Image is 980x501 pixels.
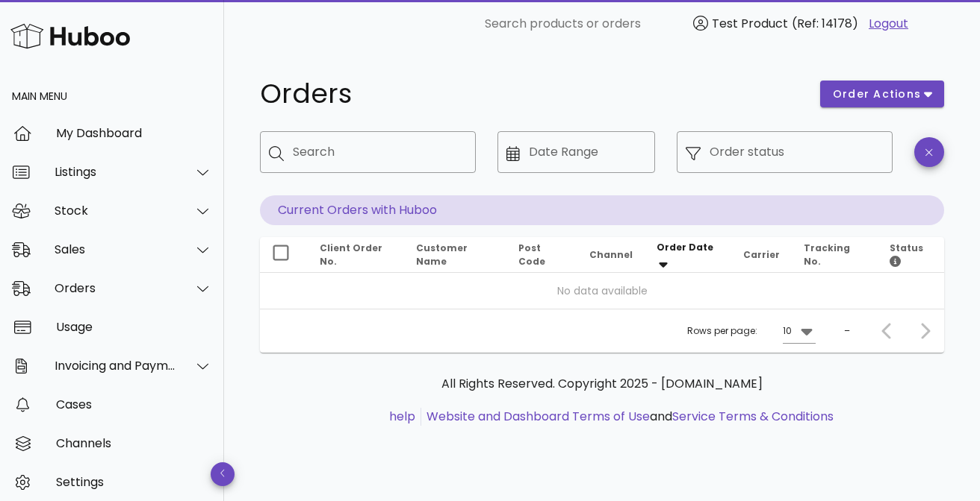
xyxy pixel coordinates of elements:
[10,20,130,52] img: Huboo Logo
[260,273,944,309] td: No data available
[416,242,468,268] span: Customer Name
[820,81,944,107] button: order actions
[832,86,922,102] span: order actions
[260,81,802,107] h1: Orders
[427,408,650,425] a: Website and Dashboard Terms of Use
[55,204,176,218] div: Stock
[712,15,788,32] span: Test Product
[869,15,908,33] a: Logout
[792,15,858,32] span: (Ref: 14178)
[308,237,404,273] th: Client Order No.
[404,237,506,273] th: Customer Name
[743,248,780,261] span: Carrier
[577,237,645,273] th: Channel
[804,242,850,268] span: Tracking No.
[421,408,834,426] li: and
[260,195,944,225] p: Current Orders with Huboo
[320,242,382,268] span: Client Order No.
[56,436,212,450] div: Channels
[55,281,176,295] div: Orders
[55,359,176,373] div: Invoicing and Payments
[783,324,792,338] div: 10
[731,237,792,273] th: Carrier
[783,319,816,343] div: 10Rows per page:
[672,408,834,425] a: Service Terms & Conditions
[878,237,944,273] th: Status
[589,248,633,261] span: Channel
[518,242,545,268] span: Post Code
[56,475,212,489] div: Settings
[792,237,878,273] th: Tracking No.
[687,309,816,353] div: Rows per page:
[56,397,212,412] div: Cases
[389,408,415,425] a: help
[645,237,731,273] th: Order Date: Sorted descending. Activate to remove sorting.
[55,165,176,179] div: Listings
[890,242,923,268] span: Status
[506,237,577,273] th: Post Code
[56,320,212,334] div: Usage
[56,126,212,140] div: My Dashboard
[272,375,932,393] p: All Rights Reserved. Copyright 2025 - [DOMAIN_NAME]
[844,324,850,338] div: –
[55,242,176,256] div: Sales
[657,241,713,253] span: Order Date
